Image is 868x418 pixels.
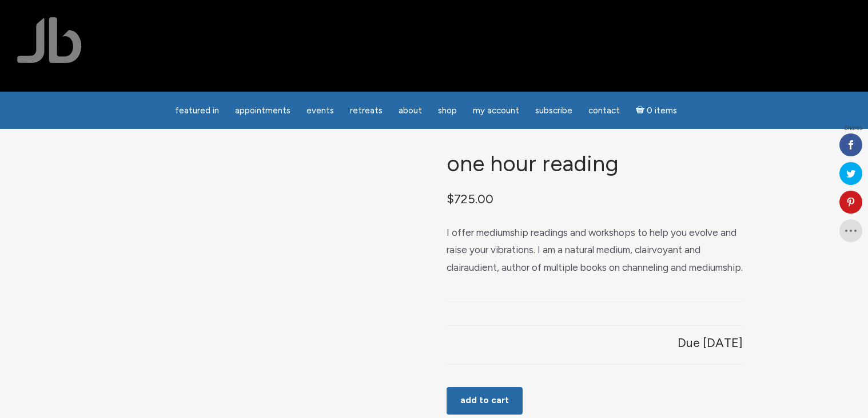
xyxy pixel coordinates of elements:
[447,387,523,415] button: Add to cart
[17,17,82,63] img: Jamie Butler. The Everyday Medium
[235,105,290,116] span: Appointments
[588,105,620,116] span: Contact
[535,105,572,116] span: Subscribe
[844,125,862,131] span: Shares
[447,191,493,206] bdi: 725.00
[582,100,627,122] a: Contact
[447,191,454,206] span: $
[300,100,341,122] a: Events
[350,105,383,116] span: Retreats
[431,100,464,122] a: Shop
[447,152,743,176] h1: One Hour Reading
[636,105,647,116] i: Cart
[629,98,684,122] a: Cart0 items
[306,105,334,116] span: Events
[168,100,226,122] a: featured in
[647,107,677,115] span: 0 items
[466,100,526,122] a: My Account
[473,105,519,116] span: My Account
[343,100,389,122] a: Retreats
[447,227,743,273] span: I offer mediumship readings and workshops to help you evolve and raise your vibrations. I am a na...
[678,332,743,354] p: Due [DATE]
[438,105,457,116] span: Shop
[175,105,219,116] span: featured in
[392,100,429,122] a: About
[228,100,297,122] a: Appointments
[399,105,422,116] span: About
[528,100,579,122] a: Subscribe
